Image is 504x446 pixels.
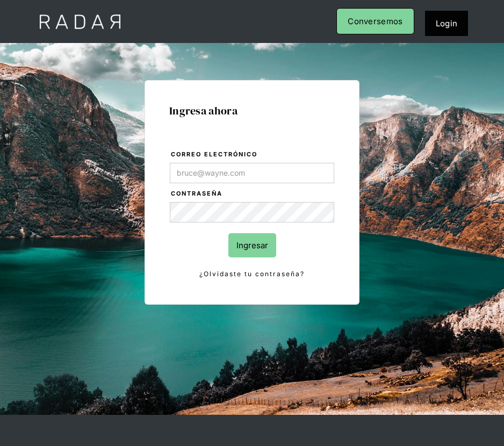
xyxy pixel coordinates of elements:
[169,149,335,280] form: Login Form
[228,233,276,257] input: Ingresar
[171,149,334,160] label: Correo electrónico
[336,8,414,34] a: Conversemos
[170,268,334,280] a: ¿Olvidaste tu contraseña?
[169,105,335,117] h1: Ingresa ahora
[171,189,334,199] label: Contraseña
[170,163,334,183] input: bruce@wayne.com
[425,11,469,36] a: Login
